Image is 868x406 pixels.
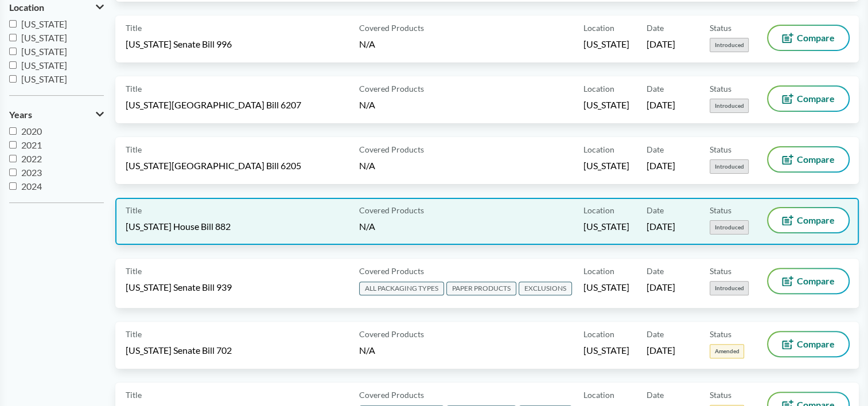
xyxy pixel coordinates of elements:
span: Introduced [710,38,749,52]
span: 2022 [21,153,42,164]
input: 2024 [9,182,17,190]
span: Status [710,143,731,155]
span: Date [647,265,664,277]
span: [US_STATE] [583,159,629,172]
span: Covered Products [359,143,424,155]
span: [US_STATE] [583,281,629,294]
span: [US_STATE] Senate Bill 939 [126,281,232,294]
span: 2020 [21,126,42,136]
span: Location [583,143,614,155]
input: 2020 [9,127,17,135]
span: Covered Products [359,204,424,216]
input: 2023 [9,169,17,176]
input: [US_STATE] [9,61,17,69]
span: [US_STATE] [583,344,629,357]
span: [DATE] [647,159,675,172]
span: Compare [797,94,835,103]
span: [DATE] [647,38,675,50]
span: [US_STATE][GEOGRAPHIC_DATA] Bill 6207 [126,99,301,111]
span: Location [583,83,614,95]
span: Location [583,204,614,216]
span: Date [647,204,664,216]
button: Compare [768,208,848,232]
span: Date [647,143,664,155]
span: Status [710,389,731,401]
span: Title [126,204,142,216]
span: Compare [797,339,835,349]
span: Introduced [710,99,749,113]
span: N/A [359,38,375,49]
span: Date [647,22,664,34]
span: Compare [797,155,835,164]
input: 2021 [9,141,17,149]
span: Status [710,204,731,216]
span: Location [583,328,614,340]
span: Date [647,389,664,401]
span: Amended [710,344,744,358]
span: Location [583,22,614,34]
span: Status [710,22,731,34]
span: [US_STATE] [21,18,67,29]
span: Compare [797,216,835,225]
button: Compare [768,147,848,171]
span: [US_STATE] [21,32,67,43]
span: Compare [797,276,835,286]
span: Introduced [710,159,749,174]
span: [US_STATE] [583,38,629,50]
span: Title [126,265,142,277]
span: [US_STATE] [21,60,67,71]
span: N/A [359,99,375,110]
span: Title [126,83,142,95]
span: N/A [359,221,375,232]
button: Compare [768,269,848,293]
span: ALL PACKAGING TYPES [359,282,444,295]
span: Title [126,143,142,155]
span: Status [710,265,731,277]
span: N/A [359,345,375,356]
span: [DATE] [647,344,675,357]
input: [US_STATE] [9,34,17,41]
input: [US_STATE] [9,20,17,28]
button: Years [9,105,104,124]
span: Years [9,110,32,120]
span: Covered Products [359,328,424,340]
span: [US_STATE][GEOGRAPHIC_DATA] Bill 6205 [126,159,301,172]
span: Compare [797,33,835,42]
span: [US_STATE] Senate Bill 996 [126,38,232,50]
span: Status [710,83,731,95]
span: [DATE] [647,99,675,111]
span: Title [126,328,142,340]
span: [US_STATE] [21,73,67,84]
button: Compare [768,87,848,111]
span: [DATE] [647,281,675,294]
button: Compare [768,332,848,356]
span: Covered Products [359,389,424,401]
span: Title [126,22,142,34]
span: EXCLUSIONS [519,282,572,295]
span: Introduced [710,281,749,295]
span: Covered Products [359,22,424,34]
span: Location [583,389,614,401]
span: Covered Products [359,83,424,95]
span: 2024 [21,181,42,192]
button: Compare [768,26,848,50]
span: Date [647,83,664,95]
span: Covered Products [359,265,424,277]
span: [US_STATE] House Bill 882 [126,220,231,233]
span: Introduced [710,220,749,235]
span: 2023 [21,167,42,178]
span: Location [583,265,614,277]
span: Title [126,389,142,401]
input: [US_STATE] [9,75,17,83]
span: [US_STATE] [583,99,629,111]
span: PAPER PRODUCTS [446,282,516,295]
span: Status [710,328,731,340]
span: [US_STATE] [21,46,67,57]
span: N/A [359,160,375,171]
span: [US_STATE] [583,220,629,233]
span: [DATE] [647,220,675,233]
span: Location [9,2,44,13]
span: 2021 [21,139,42,150]
input: 2022 [9,155,17,162]
input: [US_STATE] [9,48,17,55]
